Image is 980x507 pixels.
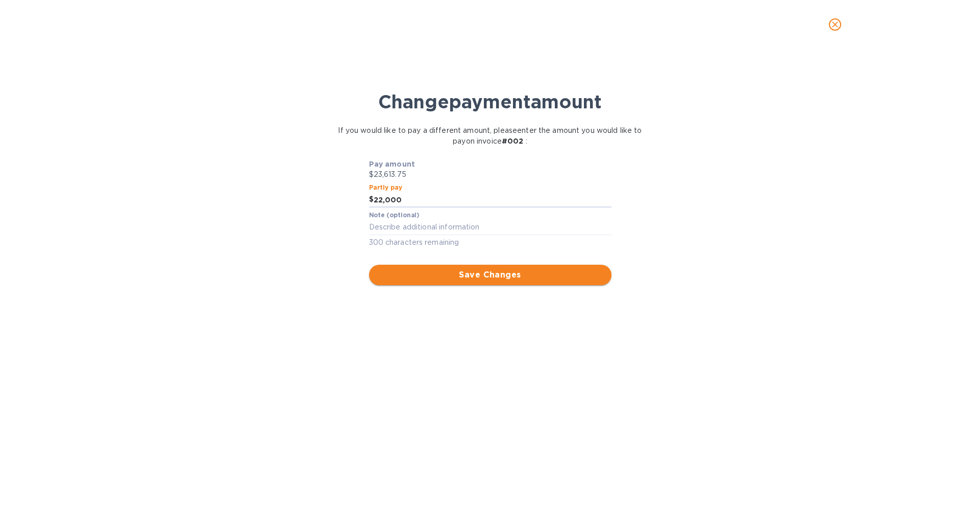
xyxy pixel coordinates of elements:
button: close [823,12,847,37]
b: Pay amount [369,160,415,168]
p: 300 characters remaining [369,237,611,248]
button: Save Changes [369,265,611,285]
span: Save Changes [377,269,603,281]
div: $ [369,192,374,208]
label: Note (optional) [369,213,419,219]
p: $23,613.75 [369,169,611,180]
b: Change payment amount [378,90,602,113]
input: Enter the amount you would like to pay [374,192,611,208]
label: Partly pay [369,185,403,191]
b: # 002 [502,137,524,145]
p: If you would like to pay a different amount, please enter the amount you would like to pay on inv... [337,125,643,147]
